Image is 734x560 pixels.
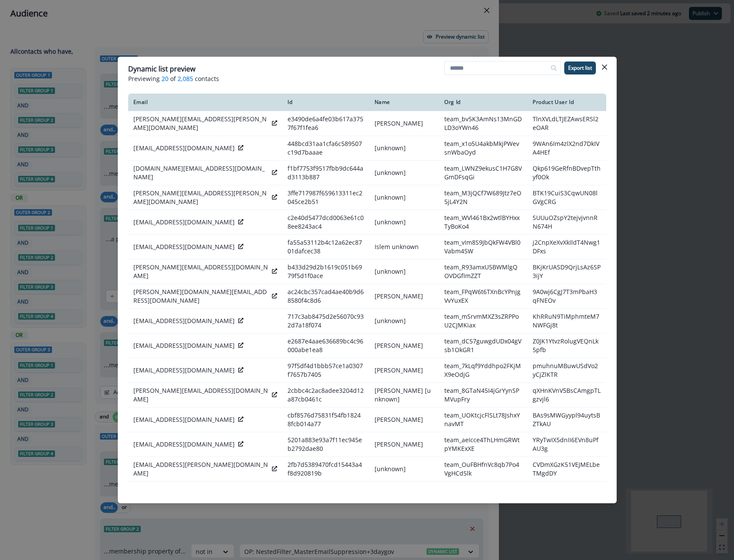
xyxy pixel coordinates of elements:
[133,189,269,206] p: [PERSON_NAME][EMAIL_ADDRESS][PERSON_NAME][DOMAIN_NAME]
[527,259,606,284] td: BKjKrUASD9QrjLsAz6SP3ijY
[282,160,369,185] td: f1bf7753f9517fbb9dc644ad3113b887
[369,210,440,234] td: [unknown]
[282,234,369,259] td: fa55a53112b4c12a62ec8701dafcec38
[533,99,601,106] div: Product User Id
[128,64,195,74] p: Dynamic list preview
[133,415,235,424] p: [EMAIL_ADDRESS][DOMAIN_NAME]
[439,481,527,506] td: team_CCrF7aE0Ll52WORJAtTtOugC
[282,382,369,407] td: 2cbbc4c2ac8adee3204d12a87cb0461c
[568,65,592,71] p: Export list
[133,115,269,132] p: [PERSON_NAME][EMAIL_ADDRESS][PERSON_NAME][DOMAIN_NAME]
[439,160,527,185] td: team_LWNZ9ekusC1H7G8VGmDFsqGi
[133,263,269,280] p: [PERSON_NAME][EMAIL_ADDRESS][DOMAIN_NAME]
[527,432,606,456] td: YRyTwIX5dnII6EVn8uPfAU3g
[527,160,606,185] td: Qkp619GeRfnBDvepTthyf0Ok
[439,308,527,333] td: team_mSrvmMXZ3sZRPPoU2CJMKiax
[369,407,440,432] td: [PERSON_NAME]
[527,185,606,210] td: BTK19CuiS3CqwUN08lGVgCRG
[369,160,440,185] td: [unknown]
[133,218,235,227] p: [EMAIL_ADDRESS][DOMAIN_NAME]
[133,164,269,181] p: [DOMAIN_NAME][EMAIL_ADDRESS][DOMAIN_NAME]
[439,284,527,308] td: team_FPqW6t6TXnBcYPnjgVvYuxEX
[439,358,527,382] td: team_7kLqf9Yddhpo2FKjMX9eOdjG
[282,136,369,160] td: 448bcd31aa1cfa6c589507c19d7baaae
[282,284,369,308] td: ac24cbc357cad4ae40b9d68580f4c8d6
[282,111,369,136] td: e3490de6a4fe03b617a3757f67f1fea6
[282,481,369,506] td: 67579518e6f78c58958a2b724ce2a2e1
[128,74,606,83] p: Previewing of contacts
[439,136,527,160] td: team_x1o5U4akbMkjPWevsnWbaOyd
[527,407,606,432] td: BAs9sMWGyypl94uytsBZTkAU
[369,234,440,259] td: Islem unknown
[369,185,440,210] td: [unknown]
[527,136,606,160] td: 9WAn6Im4zlX2nd7DkIVA4HEf
[133,243,235,251] p: [EMAIL_ADDRESS][DOMAIN_NAME]
[133,386,269,404] p: [PERSON_NAME][EMAIL_ADDRESS][DOMAIN_NAME]
[439,407,527,432] td: team_UOKtcjcFlSLt78JshxYnavMT
[369,358,440,382] td: [PERSON_NAME]
[178,74,193,83] span: 2,085
[282,358,369,382] td: 97f5df4d1bbb57ce1a0307f7657b7405
[133,460,269,478] p: [EMAIL_ADDRESS][PERSON_NAME][DOMAIN_NAME]
[439,210,527,234] td: team_WVl461Bx2wtlBYHxxTyBoKo4
[282,259,369,284] td: b433d29d2b1619c051b6979f5d1f0ace
[439,382,527,407] td: team_8GTaN45I4jGrYynSPMVupFry
[527,111,606,136] td: TlnXVLdLTJEZAwsERSl2eOAR
[133,99,278,106] div: Email
[282,333,369,358] td: e2687e4aae636689bc4c96000abe1ea8
[133,288,269,305] p: [PERSON_NAME][DOMAIN_NAME][EMAIL_ADDRESS][DOMAIN_NAME]
[439,234,527,259] td: team_vIm8S9JbQkFW4VBl0Vabm45W
[133,341,235,350] p: [EMAIL_ADDRESS][DOMAIN_NAME]
[369,456,440,481] td: [unknown]
[288,99,364,106] div: Id
[369,382,440,407] td: [PERSON_NAME] [unknown]
[527,234,606,259] td: j2CnpXeXvXkIldT4Nwg1DFxs
[282,185,369,210] td: 3ffe717987f659613311ec2045ce2b51
[282,308,369,333] td: 717c3ab8475d2e56070c932d7a18f074
[444,99,522,106] div: Org Id
[439,333,527,358] td: team_dC57guwgdUDx04gVsb1OkGR1
[369,111,440,136] td: [PERSON_NAME]
[439,111,527,136] td: team_bv5K3AmNs13MnGDLD3oYWn46
[369,136,440,160] td: [unknown]
[369,481,440,506] td: [unknown]
[369,333,440,358] td: [PERSON_NAME]
[282,407,369,432] td: cbf8576d75831f54fb18248fcb014a77
[527,308,606,333] td: KhRRuN9TiMphmteM7NWFGj8t
[564,62,596,74] button: Export list
[598,60,611,74] button: Close
[369,432,440,456] td: [PERSON_NAME]
[439,456,527,481] td: team_OuFBHfnVc8qb7Po4VgHCd5lk
[527,481,606,506] td: tEe9jrBgU80xfzSOnyzP2V6F
[527,382,606,407] td: qXHnKVnV5BsCAmgpTLgzvjl6
[527,358,606,382] td: pmuhnuMBuwUSdVo2yCjZlKTR
[369,284,440,308] td: [PERSON_NAME]
[439,185,527,210] td: team_M3jQCf7W689Jtz7eO5jL4Y2N
[439,259,527,284] td: team_R93amxU5BWMlgQOVDGfImZZT
[133,440,235,449] p: [EMAIL_ADDRESS][DOMAIN_NAME]
[527,333,606,358] td: Z0JK1YtvzRolugVEQnLk5pfb
[282,456,369,481] td: 2fb7d5389470fcd15443a4f8d920819b
[282,432,369,456] td: 5201a883e93a7f11ec945eb2792dae80
[133,366,235,375] p: [EMAIL_ADDRESS][DOMAIN_NAME]
[375,99,434,106] div: Name
[527,456,606,481] td: CVDmXGzK51VEJMELbeTMgdDY
[369,308,440,333] td: [unknown]
[133,317,235,325] p: [EMAIL_ADDRESS][DOMAIN_NAME]
[282,210,369,234] td: c2e40d5477dcd0063e61c08ee8243ac4
[527,284,606,308] td: 9A0wj6CgJ7T3mPbaH3qFNEOv
[133,144,235,152] p: [EMAIL_ADDRESS][DOMAIN_NAME]
[369,259,440,284] td: [unknown]
[439,432,527,456] td: team_aeIcce4ThLHmGRWtpYMKExXE
[162,74,168,83] span: 20
[527,210,606,234] td: SUUuOZspY2tejvjvnnRN674H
